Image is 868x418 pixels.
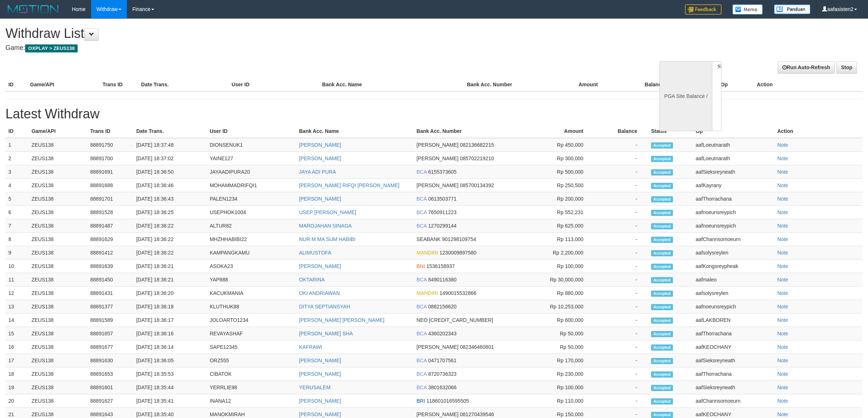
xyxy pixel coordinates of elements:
td: 18 [5,367,28,381]
a: ALIMUSTOFA [299,250,331,256]
a: MAROJAHAN SINAGA [299,223,352,229]
td: ZEUS138 [28,340,87,354]
td: 19 [5,381,28,394]
td: aafThorrachana [693,327,774,340]
td: 88891627 [87,394,133,408]
td: - [594,313,648,327]
td: - [594,192,648,206]
a: [PERSON_NAME] [299,411,341,417]
span: Accepted [651,250,673,256]
td: Rp 100,000 [526,260,595,273]
td: aafnoeunsreypich [693,300,774,313]
td: 88891653 [87,367,133,381]
span: [PERSON_NAME] [417,142,459,148]
td: 88891412 [87,246,133,260]
span: Accepted [651,196,673,202]
td: MHZHHABIBI22 [207,233,296,246]
td: - [594,206,648,219]
div: PGA Site Balance / [659,61,712,131]
td: 88891377 [87,300,133,313]
span: Accepted [651,331,673,337]
span: Accepted [651,318,673,324]
span: Accepted [651,277,673,283]
span: BCA [417,169,427,175]
td: aafLAKBOREN [693,313,774,327]
td: 88891528 [87,206,133,219]
td: Rp 10,253,000 [526,300,595,313]
span: Accepted [651,169,673,176]
td: Rp 880,000 [526,287,595,300]
a: Note [777,371,788,377]
td: 88891700 [87,152,133,165]
td: 5 [5,192,28,206]
td: ZEUS138 [28,179,87,192]
td: [DATE] 18:36:43 [133,192,207,206]
a: Note [777,250,788,256]
th: Bank Acc. Name [319,78,464,91]
td: 88891677 [87,340,133,354]
span: Accepted [651,398,673,405]
td: 3 [5,165,28,179]
span: Accepted [651,264,673,270]
td: aafLoeutnarath [693,138,774,152]
td: [DATE] 18:36:17 [133,313,207,327]
span: 8720736323 [428,371,456,377]
td: ZEUS138 [28,206,87,219]
td: - [594,394,648,408]
td: SAPE12345 [207,340,296,354]
a: [PERSON_NAME] [PERSON_NAME] [299,317,384,323]
a: Note [777,155,788,161]
td: [DATE] 18:36:05 [133,354,207,367]
a: Note [777,304,788,309]
td: - [594,138,648,152]
span: 0882156620 [428,304,456,309]
td: - [594,340,648,354]
td: - [594,152,648,165]
td: aafSieksreyneath [693,354,774,367]
th: Balance [594,125,648,138]
a: Note [777,236,788,242]
span: 3801632066 [428,385,456,390]
td: ZEUS138 [28,300,87,313]
th: Date Trans. [133,125,207,138]
span: NEO [417,317,428,323]
a: Note [777,385,788,390]
td: CIBATOK [207,367,296,381]
td: KACUKMANIA [207,287,296,300]
td: [DATE] 18:35:41 [133,394,207,408]
span: BRI [417,398,425,404]
td: 8 [5,233,28,246]
span: 118601016595505 [427,398,469,404]
span: Accepted [651,344,673,351]
td: Rp 2,200,000 [526,246,595,260]
td: - [594,300,648,313]
td: [DATE] 18:36:21 [133,273,207,287]
th: Op [718,78,754,91]
td: Rp 30,000,000 [526,273,595,287]
td: ZEUS138 [28,354,87,367]
td: Rp 50,000 [526,327,595,340]
td: ZEUS138 [28,394,87,408]
td: Rp 170,000 [526,354,595,367]
span: 1536158937 [427,263,455,269]
td: - [594,273,648,287]
td: aafKongsreypheak [693,260,774,273]
span: BCA [417,209,427,215]
td: USEPHOK1004 [207,206,296,219]
span: 8490116380 [428,277,456,283]
td: - [594,246,648,260]
a: Note [777,182,788,188]
h1: Withdraw List [5,26,571,41]
td: DIONSENUK1 [207,138,296,152]
span: Accepted [651,156,673,162]
img: Feedback.jpg [685,4,721,15]
td: 88891639 [87,260,133,273]
a: [PERSON_NAME] RIFQI [PERSON_NAME] [299,182,399,188]
td: 11 [5,273,28,287]
td: Rp 500,000 [526,165,595,179]
td: ZEUS138 [28,327,87,340]
td: ZEUS138 [28,287,87,300]
span: BCA [417,196,427,202]
td: Rp 250,500 [526,179,595,192]
img: MOTION_logo.png [5,4,61,15]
